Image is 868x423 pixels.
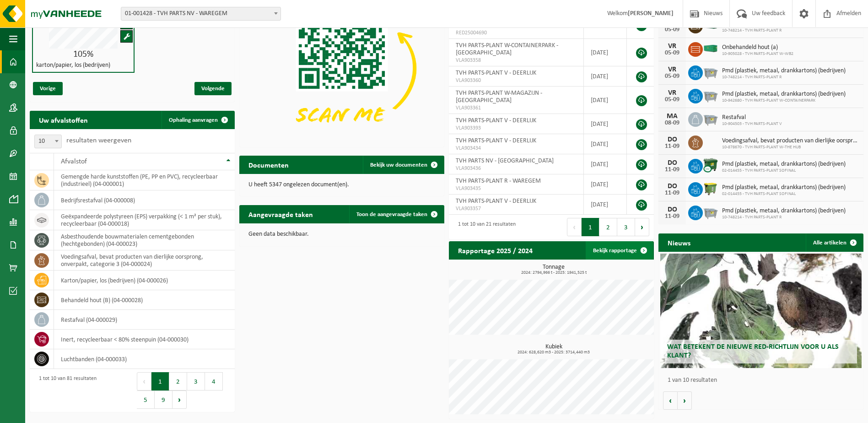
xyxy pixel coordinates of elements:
[151,372,169,390] button: 1
[584,39,627,66] td: [DATE]
[584,154,627,174] td: [DATE]
[722,91,846,98] span: Pmd (plastiek, metaal, drankkartons) (bedrijven)
[658,233,700,251] h2: Nieuws
[248,231,435,238] p: Geen data beschikbaar.
[722,137,859,145] span: Voedingsafval, bevat producten van dierlijke oorsprong, onverpakt, categorie 3
[722,51,793,57] span: 10-905028 - TVH PARTS-PLANT W-WB2
[155,390,173,409] button: 9
[169,117,218,123] span: Ophaling aanvragen
[456,145,577,152] span: VLA903434
[586,241,653,260] a: Bekijk rapportage
[663,159,681,167] div: DO
[660,254,861,368] a: Wat betekent de nieuwe RED-richtlijn voor u als klant?
[722,207,846,215] span: Pmd (plastiek, metaal, drankkartons) (bedrijven)
[121,7,280,20] span: 01-001428 - TVH PARTS NV - WAREGEM
[453,350,654,355] span: 2024: 628,620 m3 - 2025: 3714,440 m3
[722,114,782,121] span: Restafval
[121,7,281,21] span: 01-001428 - TVH PARTS NV - WAREGEM
[54,210,235,230] td: geëxpandeerde polystyreen (EPS) verpakking (< 1 m² per stuk), recycleerbaar (04-000018)
[54,190,235,210] td: bedrijfsrestafval (04-000008)
[449,241,542,259] h2: Rapportage 2025 / 2024
[66,137,131,144] label: resultaten weergeven
[363,156,443,174] a: Bekijk uw documenten
[456,90,542,104] span: TVH PARTS-PLANT W-MAGAZIJN - [GEOGRAPHIC_DATA]
[663,113,681,120] div: MA
[703,157,718,173] img: WB-1100-CU
[33,82,63,95] span: Vorige
[584,66,627,87] td: [DATE]
[137,390,155,409] button: 5
[36,62,110,69] h4: karton/papier, los (bedrijven)
[187,372,205,390] button: 3
[54,271,235,290] td: karton/papier, los (bedrijven) (04-000026)
[806,233,863,252] a: Alle artikelen
[584,195,627,215] td: [DATE]
[663,27,681,33] div: 05-09
[722,161,846,168] span: Pmd (plastiek, metaal, drankkartons) (bedrijven)
[456,205,577,212] span: VLA903357
[703,64,718,80] img: WB-2500-GAL-GY-01
[54,310,235,330] td: restafval (04-000029)
[370,162,427,168] span: Bekijk uw documenten
[456,178,541,184] span: TVH PARTS-PLANT R - WAREGEM
[54,330,235,349] td: inert, recycleerbaar < 80% steenpuin (04-000030)
[663,73,681,80] div: 05-09
[453,344,654,355] h3: Kubiek
[628,10,674,17] strong: [PERSON_NAME]
[584,174,627,195] td: [DATE]
[599,218,617,236] button: 2
[722,121,782,127] span: 10-904503 - TVH PARTS-PLANT V
[722,67,846,75] span: Pmd (plastiek, metaal, drankkartons) (bedrijven)
[456,185,577,192] span: VLA903435
[35,135,61,148] span: 10
[663,391,678,410] button: Vorige
[453,264,654,275] h3: Tonnage
[456,104,577,112] span: VLA903361
[162,111,234,129] a: Ophaling aanvragen
[703,44,718,53] img: HK-XC-40-GN-00
[456,198,536,205] span: TVH PARTS-PLANT V - DEERLIJK
[456,70,536,76] span: TVH PARTS-PLANT V - DEERLIJK
[722,191,846,197] span: 02-014455 - TVH PARTS-PLANT SOFINAL
[703,181,718,196] img: WB-1100-HPE-GN-50
[54,290,235,310] td: behandeld hout (B) (04-000028)
[456,165,577,172] span: VLA903436
[205,372,223,390] button: 4
[703,111,718,126] img: WB-2500-GAL-GY-01
[567,218,582,236] button: Previous
[456,57,577,64] span: VLA903358
[456,42,558,56] span: TVH PARTS-PLANT W-CONTAINERPARK - [GEOGRAPHIC_DATA]
[663,167,681,173] div: 11-09
[239,205,322,223] h2: Aangevraagde taken
[456,77,577,84] span: VLA903360
[663,120,681,126] div: 08-09
[722,98,846,103] span: 10-942680 - TVH PARTS-PLANT W-CONTAINERPARK
[663,213,681,220] div: 11-09
[456,117,536,124] span: TVH PARTS-PLANT V - DEERLIJK
[54,349,235,369] td: luchtbanden (04-000033)
[722,215,846,220] span: 10-748214 - TVH PARTS-PLANT R
[663,97,681,103] div: 05-09
[668,377,859,384] p: 1 van 10 resultaten
[169,372,187,390] button: 2
[584,134,627,154] td: [DATE]
[356,211,427,217] span: Toon de aangevraagde taken
[584,114,627,134] td: [DATE]
[703,204,718,220] img: WB-2500-GAL-GY-01
[663,183,681,190] div: DO
[582,218,599,236] button: 1
[722,184,846,191] span: Pmd (plastiek, metaal, drankkartons) (bedrijven)
[61,158,87,165] span: Afvalstof
[456,157,554,164] span: TVH PARTS NV - [GEOGRAPHIC_DATA]
[635,218,649,236] button: Next
[617,218,635,236] button: 3
[137,372,151,390] button: Previous
[239,156,298,174] h2: Documenten
[194,82,232,95] span: Volgende
[663,136,681,143] div: DO
[248,182,435,188] p: U heeft 5347 ongelezen document(en).
[584,87,627,114] td: [DATE]
[349,205,443,223] a: Toon de aangevraagde taken
[173,390,187,409] button: Next
[456,125,577,132] span: VLA903393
